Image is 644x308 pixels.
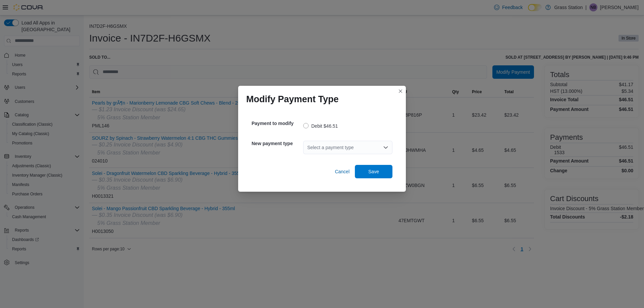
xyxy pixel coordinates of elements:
[303,122,338,130] label: Debit $46.51
[246,94,339,105] h1: Modify Payment Type
[252,137,302,150] h5: New payment type
[335,168,350,175] span: Cancel
[355,165,392,178] button: Save
[368,168,379,175] span: Save
[307,143,308,151] input: Accessible screen reader label
[252,117,302,130] h5: Payment to modify
[332,165,352,178] button: Cancel
[383,145,388,150] button: Open list of options
[396,87,405,95] button: Closes this modal window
